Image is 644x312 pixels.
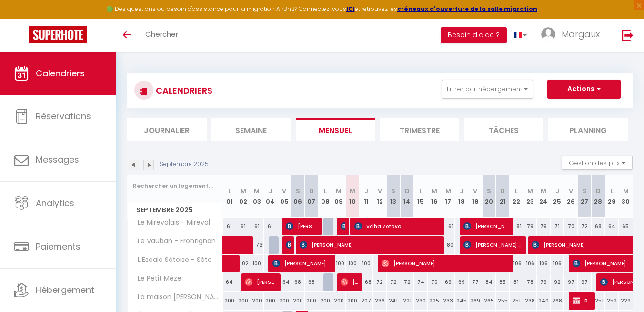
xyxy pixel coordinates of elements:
[596,187,601,196] abbr: D
[236,292,250,310] div: 200
[463,236,523,254] span: [PERSON_NAME] [PERSON_NAME]
[460,187,463,196] abbr: J
[264,175,278,218] th: 04
[291,273,305,291] div: 68
[245,273,277,291] span: [PERSON_NAME]
[354,217,442,235] span: Volha Zotava
[129,255,214,265] span: L'Escale Sètoise - Sète
[129,292,224,302] span: La maison [PERSON_NAME]
[464,118,543,141] li: Tâches
[469,175,483,218] th: 19
[305,292,319,310] div: 200
[496,175,510,218] th: 21
[537,218,551,235] div: 79
[605,218,619,235] div: 64
[562,28,600,40] span: Margaux
[551,292,564,310] div: 268
[291,175,305,218] th: 06
[441,27,507,43] button: Besoin d'aide ?
[419,187,422,196] abbr: L
[341,273,359,291] span: [PERSON_NAME]
[264,218,278,235] div: 61
[359,273,373,291] div: 68
[510,273,523,291] div: 81
[127,118,207,141] li: Journalier
[305,175,319,218] th: 07
[592,175,605,218] th: 28
[442,80,533,99] button: Filtrer par hébergement
[223,273,237,291] div: 64
[397,5,537,13] a: créneaux d'ouverture de la salle migration
[346,5,355,13] a: ICI
[324,187,327,196] abbr: L
[523,175,537,218] th: 23
[250,175,264,218] th: 03
[223,292,237,310] div: 200
[605,175,619,218] th: 29
[236,218,250,235] div: 61
[378,187,382,196] abbr: V
[305,273,319,291] div: 68
[496,292,510,310] div: 255
[138,19,185,52] a: Chercher
[228,187,231,196] abbr: L
[605,292,619,310] div: 252
[359,175,373,218] th: 11
[537,255,551,272] div: 106
[428,292,442,310] div: 225
[534,19,612,52] a: ... Margaux
[564,273,578,291] div: 97
[373,175,387,218] th: 12
[277,273,291,291] div: 64
[441,218,455,235] div: 61
[272,254,332,272] span: [PERSON_NAME]
[36,67,85,79] span: Calendriers
[400,175,414,218] th: 14
[523,273,537,291] div: 78
[277,175,291,218] th: 05
[523,218,537,235] div: 79
[564,175,578,218] th: 26
[400,292,414,310] div: 221
[469,273,483,291] div: 77
[346,292,360,310] div: 200
[414,175,428,218] th: 15
[400,273,414,291] div: 72
[578,218,592,235] div: 72
[578,273,592,291] div: 97
[8,4,36,32] button: Ouvrir le widget de chat LiveChat
[551,218,564,235] div: 71
[510,255,523,272] div: 106
[441,175,455,218] th: 17
[250,292,264,310] div: 200
[359,292,373,310] div: 207
[332,292,346,310] div: 200
[332,255,346,272] div: 100
[286,236,291,254] span: [PERSON_NAME]
[264,292,278,310] div: 200
[441,273,455,291] div: 69
[619,175,633,218] th: 30
[359,255,373,272] div: 100
[291,292,305,310] div: 200
[382,254,511,272] span: [PERSON_NAME]
[487,187,491,196] abbr: S
[128,203,222,217] span: Septembre 2025
[223,218,237,235] div: 61
[414,273,428,291] div: 74
[286,217,318,235] span: [PERSON_NAME]
[619,218,633,235] div: 65
[387,273,401,291] div: 72
[309,187,314,196] abbr: D
[592,292,605,310] div: 251
[129,236,218,247] span: Le Vauban - Frontignan
[428,273,442,291] div: 70
[500,187,505,196] abbr: D
[562,156,633,170] button: Gestion des prix
[469,292,483,310] div: 269
[515,187,518,196] abbr: L
[364,187,368,196] abbr: J
[569,187,573,196] abbr: V
[523,292,537,310] div: 238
